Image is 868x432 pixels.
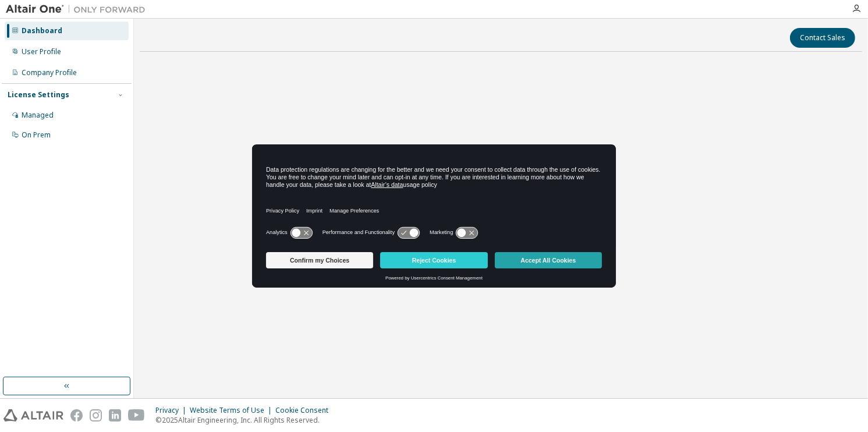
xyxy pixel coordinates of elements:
[155,406,190,415] div: Privacy
[8,90,69,100] div: License Settings
[22,130,51,140] div: On Prem
[90,409,102,422] img: instagram.svg
[109,409,121,422] img: linkedin.svg
[790,28,855,48] button: Contact Sales
[155,415,335,425] p: © 2025 Altair Engineering, Inc. All Rights Reserved.
[275,406,335,415] div: Cookie Consent
[190,406,275,415] div: Website Terms of Use
[128,409,145,422] img: youtube.svg
[22,111,54,120] div: Managed
[70,409,83,422] img: facebook.svg
[22,47,61,56] div: User Profile
[3,409,63,422] img: altair_logo.svg
[22,26,62,36] div: Dashboard
[6,3,151,15] img: Altair One
[22,68,77,77] div: Company Profile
